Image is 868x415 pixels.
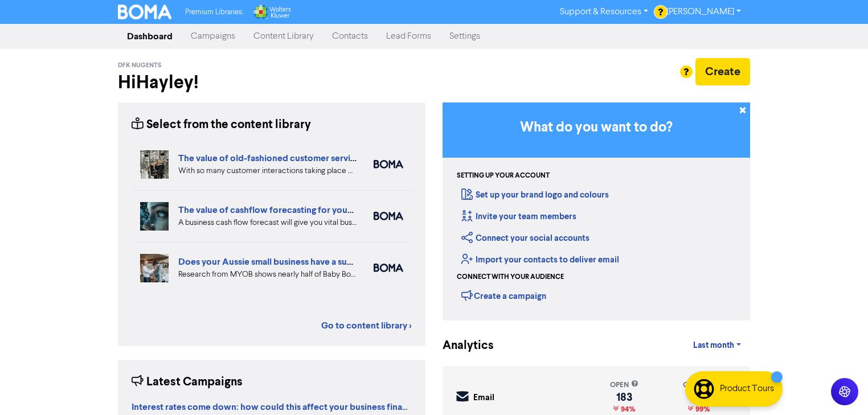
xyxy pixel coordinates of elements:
[461,287,546,304] div: Create a campaign
[443,337,480,355] div: Analytics
[460,120,733,136] h3: What do you want to do?
[178,204,388,216] a: The value of cashflow forecasting for your business
[657,3,750,21] a: [PERSON_NAME]
[684,334,750,357] a: Last month
[178,256,407,268] a: Does your Aussie small business have a succession plan?
[440,25,489,48] a: Settings
[118,72,425,93] h2: Hi Hayley !
[610,393,638,402] div: 183
[132,403,425,412] a: Interest rates come down: how could this affect your business finances?
[683,393,714,402] div: 3
[323,25,377,48] a: Contacts
[811,360,868,415] iframe: Chat Widget
[178,153,445,164] a: The value of old-fashioned customer service: getting data insights
[551,3,657,21] a: Support & Resources
[118,25,182,48] a: Dashboard
[443,102,750,321] div: Getting Started in BOMA
[610,380,638,391] div: open
[473,392,494,405] div: Email
[457,171,550,181] div: Setting up your account
[178,165,357,177] div: With so many customer interactions taking place online, your online customer service has to be fi...
[321,319,412,332] a: Go to content library >
[185,9,243,16] span: Premium Libraries:
[244,25,323,48] a: Content Library
[457,272,564,282] div: Connect with your audience
[461,233,589,244] a: Connect your social accounts
[693,405,710,414] span: 99%
[252,5,291,19] img: Wolters Kluwer
[693,340,734,351] span: Last month
[695,58,750,85] button: Create
[118,5,171,19] img: BOMA Logo
[374,160,403,169] img: boma
[118,61,161,69] span: DFK Nugents
[619,405,635,414] span: 94%
[132,116,311,134] div: Select from the content library
[377,25,440,48] a: Lead Forms
[374,264,403,272] img: boma
[461,211,576,222] a: Invite your team members
[374,212,403,220] img: boma_accounting
[683,380,714,391] div: click
[461,254,619,265] a: Import your contacts to deliver email
[132,401,425,413] strong: Interest rates come down: how could this affect your business finances?
[461,190,609,200] a: Set up your brand logo and colours
[178,269,357,281] div: Research from MYOB shows nearly half of Baby Boomer business owners are planning to exit in the n...
[178,217,357,229] div: A business cash flow forecast will give you vital business intelligence to help you scenario-plan...
[132,373,243,391] div: Latest Campaigns
[182,25,244,48] a: Campaigns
